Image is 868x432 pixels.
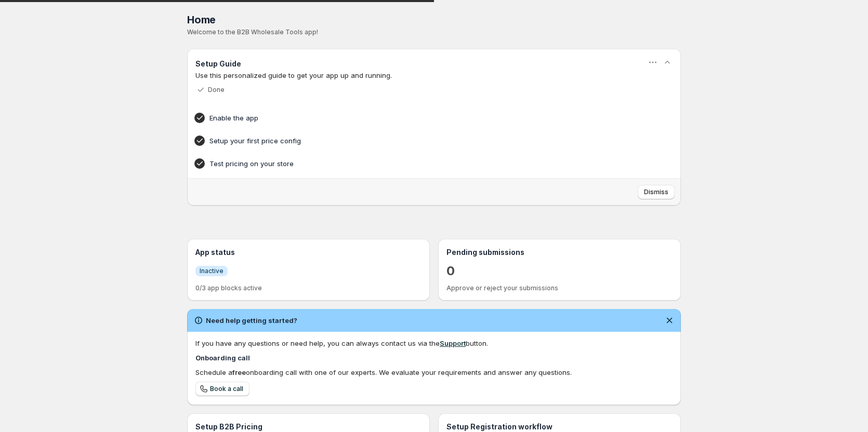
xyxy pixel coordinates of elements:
[206,315,297,326] h2: Need help getting started?
[195,284,422,292] p: 0/3 app blocks active
[195,59,241,69] h3: Setup Guide
[209,113,626,123] h4: Enable the app
[644,188,668,196] span: Dismiss
[638,185,675,199] button: Dismiss
[446,422,673,432] h3: Setup Registration workflow
[209,158,626,169] h4: Test pricing on your store
[200,267,223,275] span: Inactive
[195,247,422,258] h3: App status
[195,353,673,363] h4: Onboarding call
[208,86,225,94] p: Done
[446,263,455,279] a: 0
[195,338,673,348] div: If you have any questions or need help, you can always contact us via the button.
[195,70,673,80] p: Use this personalized guide to get your app up and running.
[195,367,673,377] div: Schedule a onboarding call with one of our experts. We evaluate your requirements and answer any ...
[187,28,681,36] p: Welcome to the B2B Wholesale Tools app!
[662,313,677,328] button: Dismiss notification
[446,284,673,292] p: Approve or reject your submissions
[195,422,422,432] h3: Setup B2B Pricing
[446,247,673,258] h3: Pending submissions
[210,385,243,393] span: Book a call
[209,136,626,146] h4: Setup your first price config
[195,382,249,396] a: Book a call
[232,368,246,376] b: free
[195,265,228,276] a: InfoInactive
[440,339,466,347] a: Support
[187,14,216,26] span: Home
